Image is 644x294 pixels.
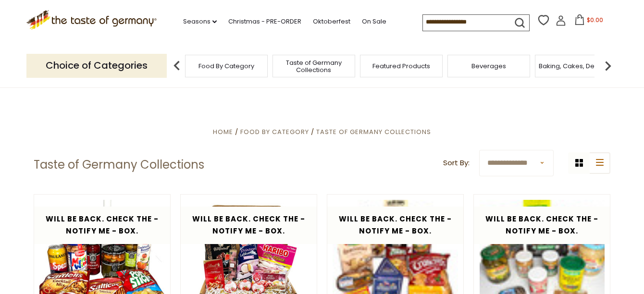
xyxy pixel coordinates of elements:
[362,16,386,27] a: On Sale
[228,16,301,27] a: Christmas - PRE-ORDER
[443,157,470,169] label: Sort By:
[568,14,609,29] button: $0.00
[240,127,309,136] a: Food By Category
[167,56,186,75] img: previous arrow
[598,56,618,75] img: next arrow
[213,127,233,136] a: Home
[539,62,613,70] a: Baking, Cakes, Desserts
[372,62,430,70] a: Featured Products
[316,127,431,136] a: Taste of Germany Collections
[313,16,350,27] a: Oktoberfest
[198,62,254,70] a: Food By Category
[183,16,217,27] a: Seasons
[587,16,603,24] span: $0.00
[26,54,167,77] p: Choice of Categories
[34,158,204,172] h1: Taste of Germany Collections
[471,62,506,70] a: Beverages
[275,59,352,73] a: Taste of Germany Collections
